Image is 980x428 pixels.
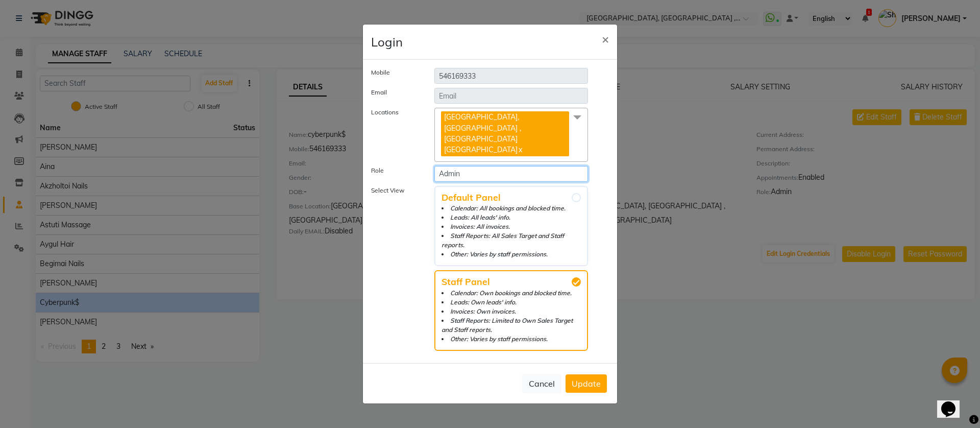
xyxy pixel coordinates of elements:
[442,307,581,316] li: Invoices: Own invoices.
[442,204,581,213] li: Calendar: All bookings and blocked time.
[442,298,581,307] li: Leads: Own leads' info.
[434,68,588,84] input: Mobile
[363,68,427,80] label: Mobile
[442,316,581,335] li: Staff Reports: Limited to Own Sales Target and Staff reports.
[572,193,581,202] input: Default PanelCalendar: All bookings and blocked time.Leads: All leads' info.Invoices: All invoice...
[371,33,403,51] h4: Login
[442,335,581,344] li: Other: Varies by staff permissions.
[518,145,522,154] a: x
[363,166,427,178] label: Role
[572,277,581,287] input: Staff PanelCalendar: Own bookings and blocked time.Leads: Own leads' info.Invoices: Own invoices....
[444,112,521,154] span: [GEOGRAPHIC_DATA], [GEOGRAPHIC_DATA] , [GEOGRAPHIC_DATA] [GEOGRAPHIC_DATA]
[363,88,427,100] label: Email
[442,193,581,202] span: Default Panel
[442,277,581,287] span: Staff Panel
[594,25,617,53] button: Close
[442,231,581,250] li: Staff Reports: All Sales Target and Staff reports.
[442,213,581,222] li: Leads: All leads' info.
[937,387,970,418] iframe: chat widget
[442,222,581,231] li: Invoices: All invoices.
[363,186,427,351] label: Select View
[572,378,601,389] span: Update
[363,108,427,158] label: Locations
[442,289,581,298] li: Calendar: Own bookings and blocked time.
[434,88,588,104] input: Email
[602,31,609,46] span: ×
[442,250,581,259] li: Other: Varies by staff permissions.
[522,374,561,393] button: Cancel
[566,374,607,393] button: Update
